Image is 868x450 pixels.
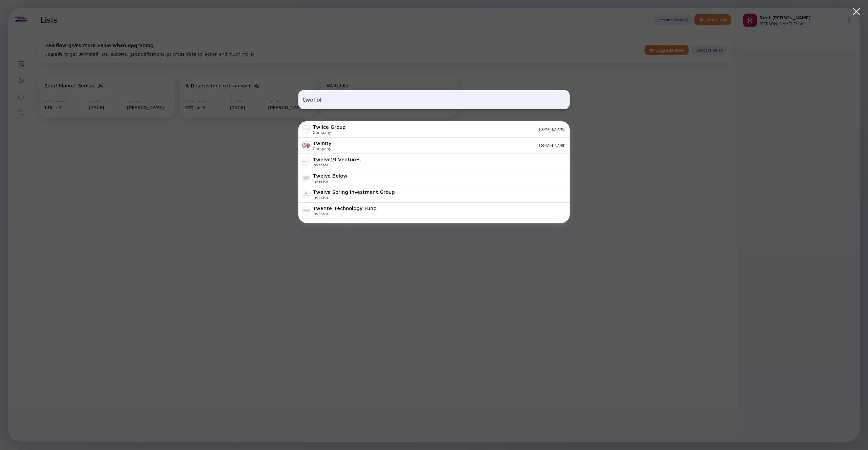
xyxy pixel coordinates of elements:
[313,140,332,146] div: Twinity
[313,211,377,216] div: Investor
[337,143,566,147] div: [DOMAIN_NAME]
[313,172,348,179] div: Twelve Below
[313,189,395,195] div: Twelve Spring Investment Group
[313,179,348,184] div: Investor
[313,195,395,200] div: Investor
[313,146,332,151] div: Company
[313,124,346,130] div: Twiice Group
[313,156,360,162] div: Twelve19 Ventures
[313,130,346,135] div: Company
[313,162,360,167] div: Investor
[313,221,366,227] div: Twenty Eight Capital
[351,127,566,131] div: [DOMAIN_NAME]
[302,94,566,106] input: Search Company or Investor...
[313,205,377,211] div: Twente Technology Fund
